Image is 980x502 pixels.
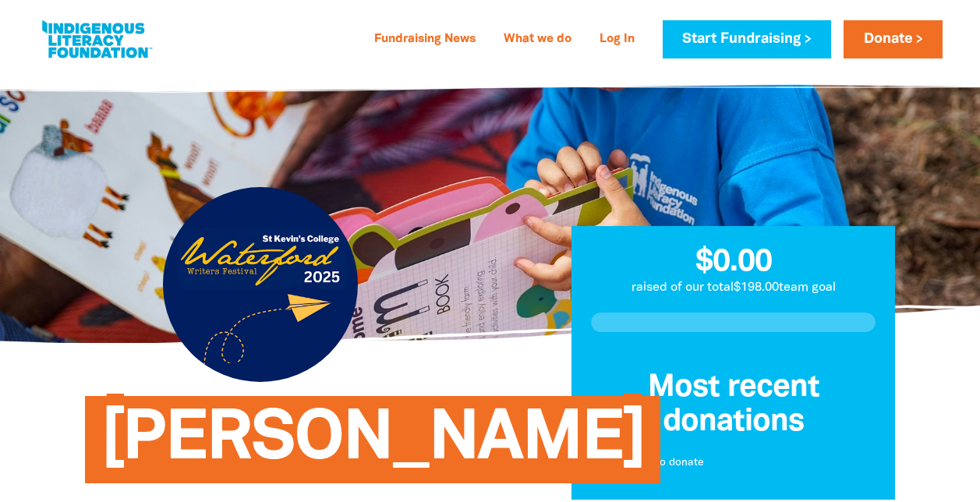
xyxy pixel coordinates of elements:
[591,371,876,480] div: Donation stream
[695,248,772,277] span: $0.00
[591,446,876,480] div: Paginated content
[844,20,942,58] a: Donate
[597,455,870,471] p: Be the first to donate
[590,27,644,52] a: Log In
[591,371,876,440] h3: Most recent donations
[571,278,896,297] p: raised of our total $198.00 team goal
[663,20,831,58] a: Start Fundraising
[494,27,581,52] a: What we do
[101,408,646,483] span: [PERSON_NAME]
[365,27,485,52] a: Fundraising News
